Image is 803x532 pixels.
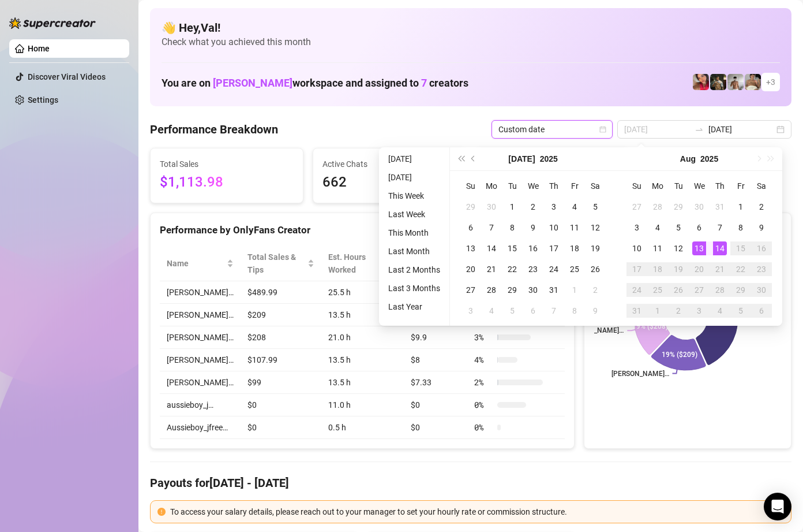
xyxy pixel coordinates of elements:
[710,74,726,90] img: Tony
[543,259,564,280] td: 2025-07-24
[751,217,772,238] td: 2025-08-09
[651,283,665,297] div: 25
[585,176,606,196] th: Sa
[485,283,498,297] div: 28
[464,304,478,318] div: 3
[630,262,644,276] div: 17
[671,241,685,255] div: 12
[651,221,665,235] div: 4
[321,371,404,394] td: 13.5 h
[751,196,772,217] td: 2025-08-02
[322,158,456,170] span: Active Chats
[464,283,478,297] div: 27
[671,304,685,318] div: 2
[766,76,775,88] span: + 3
[730,300,751,321] td: 2025-09-05
[626,196,647,217] td: 2025-07-27
[647,196,668,217] td: 2025-07-28
[564,196,585,217] td: 2025-07-04
[588,221,602,235] div: 12
[689,238,710,259] td: 2025-08-13
[485,304,498,318] div: 4
[464,221,478,235] div: 6
[693,74,709,90] img: Vanessa
[566,327,624,335] text: [PERSON_NAME]…
[730,238,751,259] td: 2025-08-15
[564,176,585,196] th: Fr
[710,280,730,300] td: 2025-08-28
[543,217,564,238] td: 2025-07-10
[588,304,602,318] div: 9
[647,300,668,321] td: 2025-09-01
[384,300,445,314] li: Last Year
[568,221,581,235] div: 11
[626,280,647,300] td: 2025-08-24
[585,280,606,300] td: 2025-08-02
[547,304,561,318] div: 7
[713,200,727,214] div: 31
[404,349,467,371] td: $8
[668,176,689,196] th: Tu
[28,95,58,105] a: Settings
[481,280,502,300] td: 2025-07-28
[502,238,523,259] td: 2025-07-15
[568,241,581,255] div: 18
[384,263,445,277] li: Last 2 Months
[474,376,493,389] span: 2 %
[564,238,585,259] td: 2025-07-18
[384,244,445,258] li: Last Month
[689,196,710,217] td: 2025-07-30
[241,326,321,349] td: $208
[505,262,519,276] div: 22
[588,241,602,255] div: 19
[692,283,706,297] div: 27
[467,147,480,170] button: Previous month (PageUp)
[523,238,543,259] td: 2025-07-16
[474,399,493,411] span: 0 %
[734,304,748,318] div: 5
[505,241,519,255] div: 15
[755,200,768,214] div: 2
[547,241,561,255] div: 17
[564,217,585,238] td: 2025-07-11
[713,221,727,235] div: 7
[730,217,751,238] td: 2025-08-08
[730,259,751,280] td: 2025-08-22
[28,72,106,81] a: Discover Viral Videos
[547,262,561,276] div: 24
[713,262,727,276] div: 21
[170,505,784,518] div: To access your salary details, please reach out to your manager to set your hourly rate or commis...
[671,200,685,214] div: 29
[692,304,706,318] div: 3
[481,259,502,280] td: 2025-07-21
[668,259,689,280] td: 2025-08-19
[692,241,706,255] div: 13
[668,196,689,217] td: 2025-07-29
[727,74,744,90] img: aussieboy_j
[585,196,606,217] td: 2025-07-05
[689,280,710,300] td: 2025-08-27
[474,331,493,344] span: 3 %
[160,281,241,304] td: [PERSON_NAME]…
[734,241,748,255] div: 15
[671,262,685,276] div: 19
[751,300,772,321] td: 2025-09-06
[321,416,404,439] td: 0.5 h
[755,304,768,318] div: 6
[157,508,166,516] span: exclamation-circle
[647,280,668,300] td: 2025-08-25
[523,176,543,196] th: We
[734,200,748,214] div: 1
[213,77,292,89] span: [PERSON_NAME]
[695,125,704,134] span: swap-right
[668,300,689,321] td: 2025-09-02
[160,222,565,238] div: Performance by OnlyFans Creator
[651,200,665,214] div: 28
[543,176,564,196] th: Th
[700,147,718,170] button: Choose a year
[585,217,606,238] td: 2025-07-12
[460,196,481,217] td: 2025-06-29
[160,394,241,416] td: aussieboy_j…
[624,123,690,136] input: Start date
[150,121,278,137] h4: Performance Breakdown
